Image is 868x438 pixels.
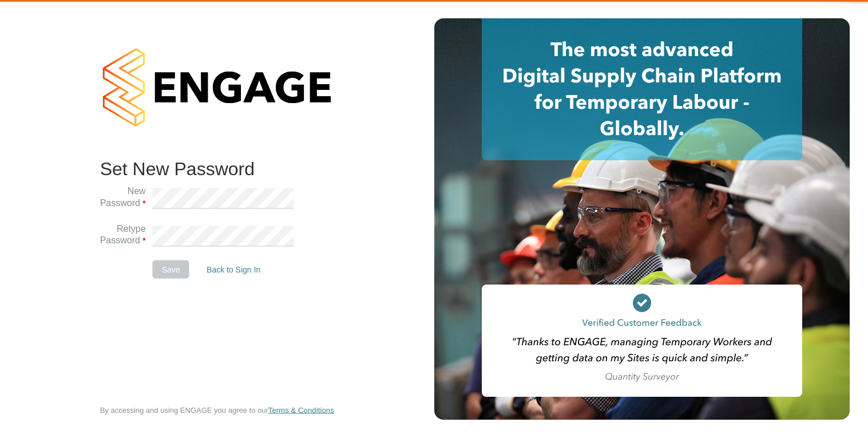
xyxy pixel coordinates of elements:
button: Back to Sign In [197,261,269,279]
h2: Set New Password [100,157,323,181]
label: Retype Password [100,223,146,247]
button: Save [153,261,189,279]
label: New Password [100,186,146,210]
span: Terms & Conditions [268,406,334,415]
a: Terms & Conditions [268,406,334,415]
span: By accessing and using ENGAGE you agree to our [100,406,334,415]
